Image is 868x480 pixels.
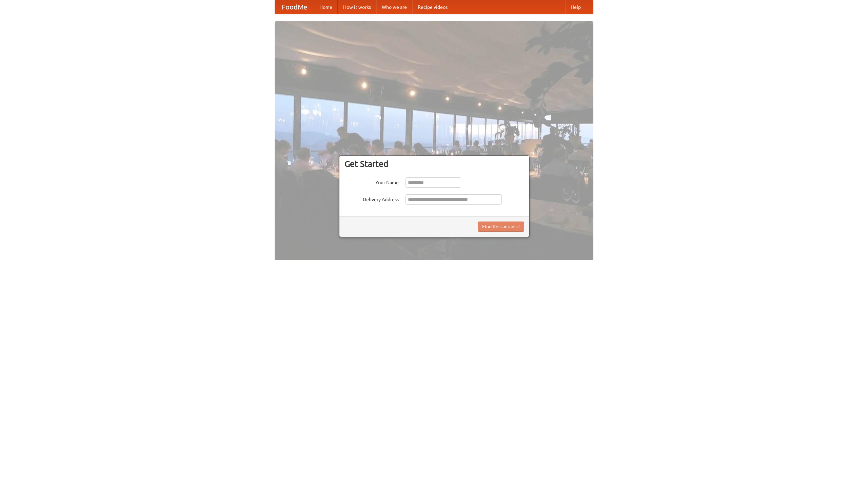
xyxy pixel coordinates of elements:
label: Your Name [344,177,399,186]
a: Help [565,0,586,14]
h3: Get Started [344,159,524,169]
a: FoodMe [275,0,314,14]
a: How it works [338,0,376,14]
button: Find Restaurants! [478,222,524,232]
a: Who we are [376,0,412,14]
a: Home [314,0,338,14]
label: Delivery Address [344,194,399,203]
a: Recipe videos [412,0,453,14]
